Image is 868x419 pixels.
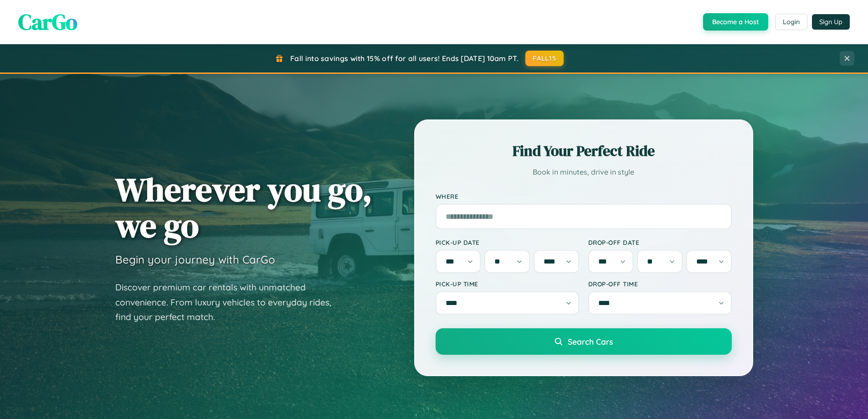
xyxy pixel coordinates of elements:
label: Pick-up Date [436,238,579,246]
label: Where [436,192,732,200]
h2: Find Your Perfect Ride [436,141,732,161]
span: Search Cars [568,336,613,347]
button: Search Cars [436,328,732,355]
button: FALL15 [525,51,564,66]
button: Become a Host [703,13,768,31]
h1: Wherever you go, we go [115,171,372,243]
label: Drop-off Date [588,238,732,246]
p: Book in minutes, drive in style [436,166,732,179]
button: Login [775,14,807,30]
button: Sign Up [812,14,850,30]
span: CarGo [18,7,77,37]
p: Discover premium car rentals with unmatched convenience. From luxury vehicles to everyday rides, ... [115,280,343,325]
label: Pick-up Time [436,280,579,288]
h3: Begin your journey with CarGo [115,253,275,266]
label: Drop-off Time [588,280,732,288]
span: Fall into savings with 15% off for all users! Ends [DATE] 10am PT. [290,54,519,63]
